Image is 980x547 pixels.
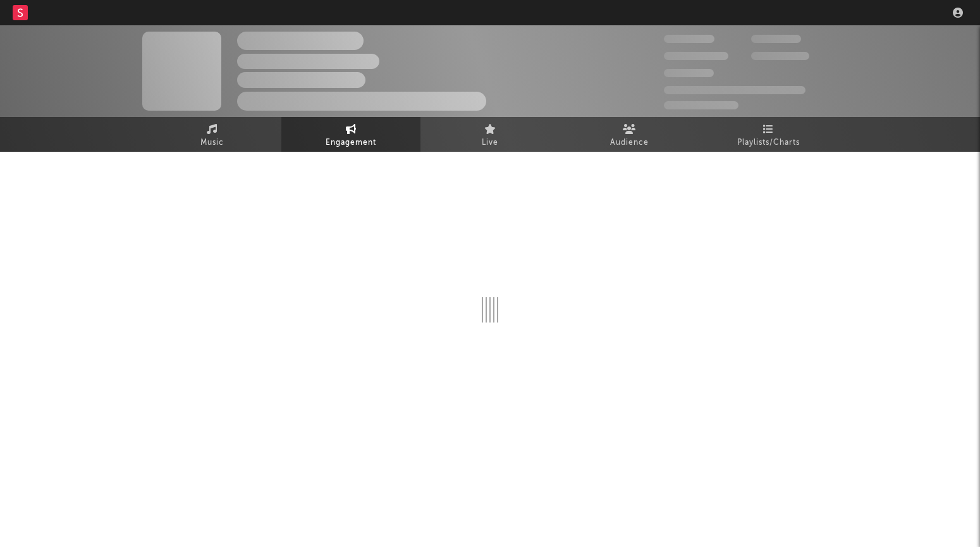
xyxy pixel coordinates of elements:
span: Engagement [326,135,376,151]
a: Engagement [281,117,420,152]
a: Audience [560,117,699,152]
span: Live [482,135,498,151]
span: Music [200,135,224,151]
span: 50,000,000 Monthly Listeners [664,86,805,94]
span: 300,000 [664,35,714,43]
a: Live [420,117,560,152]
span: 100,000 [751,35,801,43]
span: Playlists/Charts [737,135,800,151]
span: 1,000,000 [751,52,809,60]
span: 50,000,000 [664,52,728,60]
a: Music [142,117,281,152]
span: 100,000 [664,69,714,77]
a: Playlists/Charts [699,117,838,152]
span: Jump Score: 85.0 [664,101,738,109]
span: Audience [610,135,649,151]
